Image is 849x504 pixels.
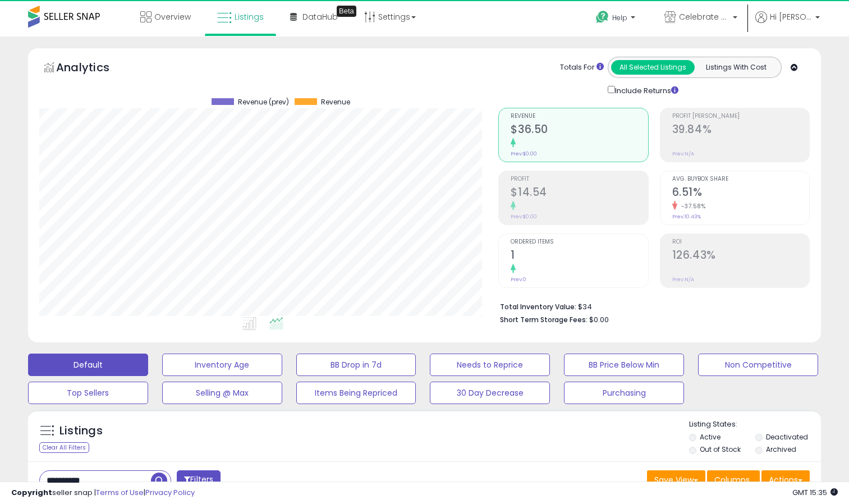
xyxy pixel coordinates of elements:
[56,59,131,78] h5: Analytics
[672,123,809,138] h2: 39.84%
[672,239,809,245] span: ROI
[647,470,705,489] button: Save View
[560,62,604,73] div: Totals For
[39,442,89,453] div: Clear All Filters
[589,314,609,325] span: $0.00
[28,354,148,376] button: Default
[672,276,694,283] small: Prev: N/A
[700,432,720,442] label: Active
[679,11,729,22] span: Celebrate Alive
[672,150,694,157] small: Prev: N/A
[511,113,648,120] span: Revenue
[755,11,820,36] a: Hi [PERSON_NAME]
[587,2,646,36] a: Help
[672,249,809,264] h2: 126.43%
[177,470,221,490] button: Filters
[700,445,741,454] label: Out of Stock
[511,186,648,201] h2: $14.54
[296,354,416,376] button: BB Drop in 7d
[511,249,648,264] h2: 1
[766,432,808,442] label: Deactivated
[511,176,648,182] span: Profit
[770,11,812,22] span: Hi [PERSON_NAME]
[430,354,550,376] button: Needs to Reprice
[672,186,809,201] h2: 6.51%
[595,10,609,24] i: Get Help
[511,239,648,245] span: Ordered Items
[511,213,537,220] small: Prev: $0.00
[238,98,289,106] span: Revenue (prev)
[28,382,148,404] button: Top Sellers
[302,11,338,22] span: DataHub
[672,113,809,120] span: Profit [PERSON_NAME]
[321,98,350,106] span: Revenue
[11,488,195,498] div: seller snap | |
[145,487,195,498] a: Privacy Policy
[694,60,778,75] button: Listings With Cost
[761,470,810,489] button: Actions
[511,123,648,138] h2: $36.50
[672,213,701,220] small: Prev: 10.43%
[677,202,706,210] small: -37.58%
[11,487,52,498] strong: Copyright
[162,354,282,376] button: Inventory Age
[792,487,838,498] span: 2025-09-12 15:35 GMT
[611,60,695,75] button: All Selected Listings
[337,6,356,17] div: Tooltip anchor
[500,302,576,311] b: Total Inventory Value:
[599,84,692,97] div: Include Returns
[564,382,684,404] button: Purchasing
[59,423,103,439] h5: Listings
[162,382,282,404] button: Selling @ Max
[698,354,818,376] button: Non Competitive
[430,382,550,404] button: 30 Day Decrease
[689,419,821,430] p: Listing States:
[707,470,760,489] button: Columns
[96,487,144,498] a: Terms of Use
[511,150,537,157] small: Prev: $0.00
[511,276,526,283] small: Prev: 0
[500,315,588,324] b: Short Term Storage Fees:
[672,176,809,182] span: Avg. Buybox Share
[500,299,801,313] li: $34
[564,354,684,376] button: BB Price Below Min
[714,474,750,485] span: Columns
[235,11,264,22] span: Listings
[766,445,796,454] label: Archived
[296,382,416,404] button: Items Being Repriced
[612,13,627,22] span: Help
[154,11,191,22] span: Overview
